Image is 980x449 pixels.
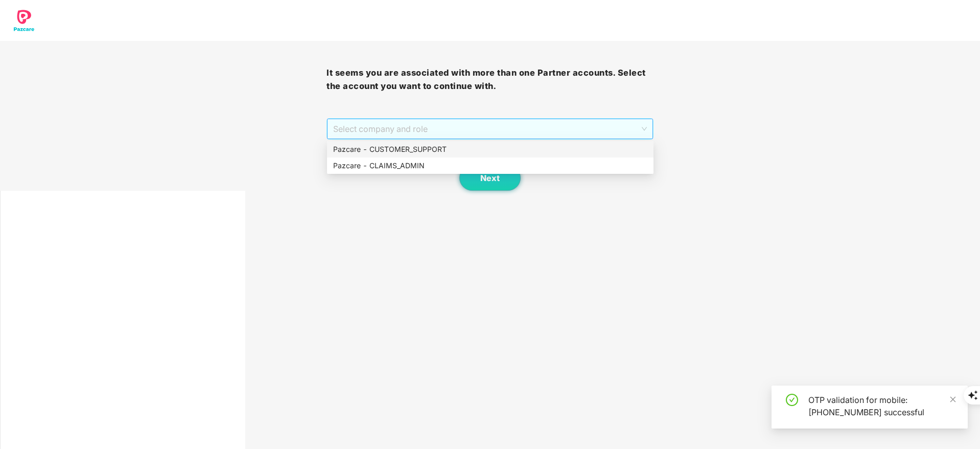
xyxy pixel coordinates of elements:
span: Next [480,173,500,183]
button: Next [459,165,521,191]
div: Pazcare - CUSTOMER_SUPPORT [333,144,647,155]
div: Pazcare - CUSTOMER_SUPPORT [327,141,654,158]
h3: It seems you are associated with more than one Partner accounts. Select the account you want to c... [326,66,653,93]
span: Select company and role [333,119,646,139]
span: check-circle [786,394,798,406]
div: Pazcare - CLAIMS_ADMIN [333,160,647,171]
div: OTP validation for mobile: [PHONE_NUMBER] successful [808,394,955,418]
div: Pazcare - CLAIMS_ADMIN [327,158,654,174]
span: close [949,396,956,403]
